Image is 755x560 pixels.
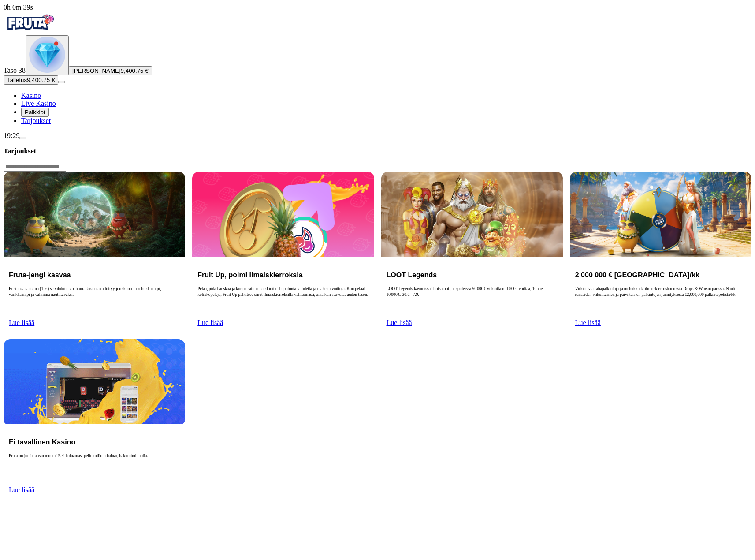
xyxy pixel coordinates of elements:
[9,319,34,326] a: Lue lisää
[25,109,45,116] span: Palkkiot
[570,172,751,256] img: 2 000 000 € Palkintopotti/kk
[4,27,56,35] a: Fruta
[4,163,66,172] input: Search
[197,271,368,279] h3: Fruit Up, poimi ilmaiskierroksia
[575,319,601,326] a: Lue lisää
[4,339,185,424] img: Ei tavallinen Kasino
[121,67,149,74] span: 9,400.75 €
[197,286,368,314] p: Pelaa, pidä hauskaa ja korjaa satona palkkioita! Loputonta viihdettä ja makeita voittoja. Kun pel...
[9,486,34,493] a: Lue lisää
[9,271,180,279] h3: Fruta-jengi kasvaa
[29,37,65,73] img: level unlocked
[19,137,26,139] button: menu
[21,92,41,99] a: diamond iconKasino
[9,438,180,446] h3: Ei tavallinen Kasino
[197,319,223,326] a: Lue lisää
[4,11,751,125] nav: Primary
[21,92,41,99] span: Kasino
[4,147,751,155] h3: Tarjoukset
[21,100,56,107] span: Live Kasino
[27,77,55,83] span: 9,400.75 €
[575,286,746,314] p: Virkistäviä rahapalkintoja ja mehukkaita ilmaiskierrosbonuksia Drops & Winsin parissa. Nauti runs...
[192,172,374,256] img: Fruit Up, poimi ilmaiskierroksia
[381,172,563,256] img: LOOT Legends
[4,67,26,74] span: Taso 38
[4,75,58,85] button: Talletusplus icon9,400.75 €
[69,66,152,75] button: [PERSON_NAME]9,400.75 €
[387,319,412,326] a: Lue lisää
[4,172,185,256] img: Fruta-jengi kasvaa
[4,11,56,34] img: Fruta
[21,117,51,124] a: gift-inverted iconTarjoukset
[9,286,180,314] p: Ensi maanantaina (1.9.) se vihdoin tapahtuu. Uusi maku liittyy joukkoon – mehukkaampi, värikkäämp...
[26,35,69,75] button: level unlocked
[4,4,33,11] span: user session time
[21,108,49,117] button: reward iconPalkkiot
[72,67,121,74] span: [PERSON_NAME]
[21,100,56,107] a: poker-chip iconLive Kasino
[387,286,558,314] p: LOOT Legends käynnissä! Lotsaloot‑jackpoteissa 50 000 € viikoittain. 10 000 voittaa, 10 vie 10 00...
[4,132,19,139] span: 19:29
[7,77,27,83] span: Talletus
[21,117,51,124] span: Tarjoukset
[9,453,180,482] p: Fruta on jotain aivan muuta! Etsi haluamasi pelit, milloin haluat, hakutoiminnolla.
[387,271,558,279] h3: LOOT Legends
[575,271,746,279] h3: 2 000 000 € [GEOGRAPHIC_DATA]/kk
[58,81,65,83] button: menu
